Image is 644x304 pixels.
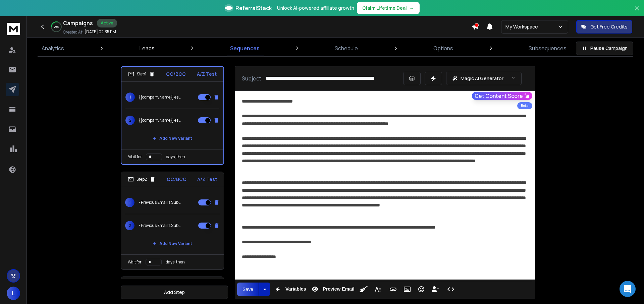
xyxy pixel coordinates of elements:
[121,172,224,270] li: Step2CC/BCCA/Z Test1<Previous Email's Subject>2<Previous Email's Subject>Add New VariantWait ford...
[166,154,185,160] p: days, then
[461,75,503,82] p: Magic AI Generator
[242,74,263,82] p: Subject:
[505,23,541,30] p: My Workspace
[139,95,182,100] p: {{companyName}} est-il visible sur ChatGPT ou Google ?
[139,118,182,123] p: {{companyName}} est-il visible sur ChatGPT ?
[309,283,356,296] button: Preview Email
[197,71,217,77] p: A/Z Test
[139,200,181,205] p: <Previous Email's Subject>
[128,259,142,265] p: Wait for
[321,286,356,292] span: Preview Email
[472,92,532,100] button: Get Content Score
[284,286,308,292] span: Variables
[42,44,64,52] p: Analytics
[226,40,264,56] a: Sequences
[517,102,532,109] div: Beta
[331,40,362,56] a: Schedule
[63,19,93,27] h1: Campaigns
[128,154,142,160] p: Wait for
[147,132,198,145] button: Add New Variant
[357,283,370,296] button: Clean HTML
[128,71,155,77] div: Step 1
[121,286,228,299] button: Add Step
[529,44,567,52] p: Subsequences
[230,44,260,52] p: Sequences
[401,283,414,296] button: Insert Image (⌘P)
[433,44,453,52] p: Options
[429,40,457,56] a: Options
[125,221,135,230] span: 2
[167,176,186,183] p: CC/BCC
[140,44,155,52] p: Leads
[237,283,259,296] button: Save
[125,116,135,125] span: 2
[357,2,420,14] button: Claim Lifetime Deal→
[38,40,68,56] a: Analytics
[121,66,224,165] li: Step1CC/BCCA/Z Test1{{companyName}} est-il visible sur ChatGPT ou Google ?2{{companyName}} est-il...
[128,176,156,182] div: Step 2
[147,237,198,250] button: Add New Variant
[7,287,20,300] button: L
[335,44,358,52] p: Schedule
[125,93,135,102] span: 1
[590,23,628,30] p: Get Free Credits
[125,198,135,207] span: 1
[97,19,117,27] div: Active
[525,40,571,56] a: Subsequences
[136,40,159,56] a: Leads
[387,283,399,296] button: Insert Link (⌘K)
[410,5,414,11] span: →
[446,72,522,85] button: Magic AI Generator
[85,29,116,35] p: [DATE] 02:35 PM
[371,283,384,296] button: More Text
[277,5,354,11] p: Unlock AI-powered affiliate growth
[620,281,636,297] div: Open Intercom Messenger
[429,283,442,296] button: Insert Unsubscribe Link
[415,283,428,296] button: Emoticons
[444,283,457,296] button: Code View
[633,4,641,20] button: Close banner
[576,20,632,34] button: Get Free Credits
[235,4,272,12] span: ReferralStack
[63,29,83,35] p: Created At:
[54,25,59,29] p: 29 %
[271,283,308,296] button: Variables
[166,259,185,265] p: days, then
[197,176,217,183] p: A/Z Test
[139,223,181,228] p: <Previous Email's Subject>
[576,42,633,55] button: Pause Campaign
[166,71,186,77] p: CC/BCC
